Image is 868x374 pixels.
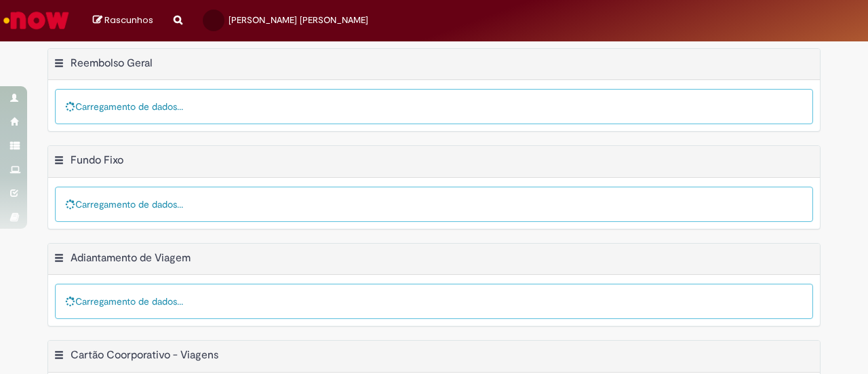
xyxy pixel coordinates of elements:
h2: Reembolso Geral [71,56,153,70]
div: Carregamento de dados... [55,89,813,124]
button: Fundo Fixo Menu de contexto [54,153,64,171]
span: [PERSON_NAME] [PERSON_NAME] [229,14,368,26]
div: Carregamento de dados... [55,284,813,319]
button: Cartão Coorporativo - Viagens Menu de contexto [54,348,64,366]
h2: Fundo Fixo [71,153,123,167]
div: Carregamento de dados... [55,187,813,222]
img: ServiceNow [1,7,71,34]
button: Adiantamento de Viagem Menu de contexto [54,251,64,269]
h2: Adiantamento de Viagem [71,251,191,265]
h2: Cartão Coorporativo - Viagens [71,349,218,362]
button: Reembolso Geral Menu de contexto [54,56,64,74]
span: Rascunhos [104,14,153,26]
a: Rascunhos [93,14,153,27]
